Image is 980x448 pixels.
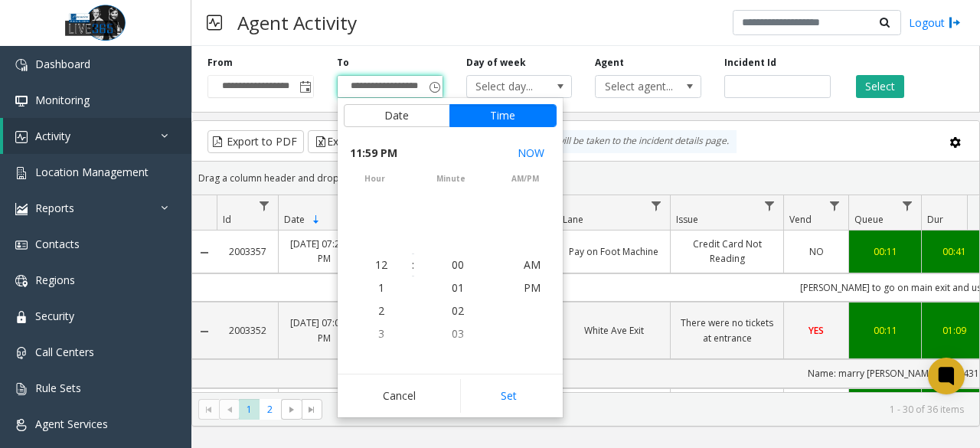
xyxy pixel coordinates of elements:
[449,104,557,127] button: Time tab
[35,93,90,107] span: Monitoring
[414,173,488,185] span: minute
[207,130,304,153] button: Export to PDF
[35,57,90,71] span: Dashboard
[595,56,624,70] label: Agent
[15,275,28,287] img: 'icon'
[676,213,698,226] span: Issue
[338,173,412,185] span: hour
[344,379,456,413] button: Cancel
[288,316,361,345] a: [DATE] 07:04:11 PM
[467,76,550,97] span: Select day...
[15,59,28,71] img: 'icon'
[305,404,318,416] span: Go to the last page
[524,257,541,272] span: AM
[452,280,464,295] span: 01
[680,316,774,345] a: There were no tickets at entrance
[15,419,28,431] img: 'icon'
[344,104,450,127] button: Date tab
[15,131,28,143] img: 'icon'
[759,195,780,216] a: Issue Filter Menu
[15,203,28,215] img: 'icon'
[310,214,322,226] span: Sortable
[563,213,583,226] span: Lane
[35,309,74,323] span: Security
[207,56,233,70] label: From
[15,167,28,179] img: 'icon'
[15,311,28,323] img: 'icon'
[35,417,108,431] span: Agent Services
[452,303,464,318] span: 02
[426,76,443,97] span: Toggle popup
[511,139,550,167] button: Select now
[789,213,812,226] span: Vend
[288,237,361,266] a: [DATE] 07:28:40 PM
[378,326,384,341] span: 3
[418,130,737,153] div: By clicking Incident row you will be taken to the incident details page.
[226,244,269,259] a: 2003357
[488,173,563,185] span: AM/PM
[931,244,977,259] div: 00:41
[192,325,217,338] a: Collapse Details
[35,165,149,179] span: Location Management
[337,56,349,70] label: To
[808,324,824,337] span: YES
[452,326,464,341] span: 03
[949,15,961,31] img: logout
[809,245,824,258] span: NO
[308,130,408,153] button: Export to Excel
[724,56,776,70] label: Incident Id
[350,142,397,164] span: 11:59 PM
[412,257,414,273] div: :
[302,399,322,420] span: Go to the last page
[931,323,977,338] a: 01:09
[567,244,661,259] a: Pay on Foot Machine
[596,76,679,97] span: Select agent...
[35,237,80,251] span: Contacts
[286,404,298,416] span: Go to the next page
[192,195,979,392] div: Data table
[378,280,384,295] span: 1
[192,165,979,191] div: Drag a column header and drop it here to group by that column
[375,257,387,272] span: 12
[460,379,557,413] button: Set
[378,303,384,318] span: 2
[15,347,28,359] img: 'icon'
[646,195,667,216] a: Lane Filter Menu
[897,195,918,216] a: Queue Filter Menu
[680,237,774,266] a: Credit Card Not Reading
[15,383,28,395] img: 'icon'
[15,95,28,107] img: 'icon'
[296,76,313,97] span: Toggle popup
[927,213,943,226] span: Dur
[793,244,839,259] a: NO
[281,399,302,420] span: Go to the next page
[452,257,464,272] span: 00
[207,4,222,41] img: pageIcon
[567,323,661,338] a: White Ave Exit
[858,323,912,338] a: 00:11
[825,195,845,216] a: Vend Filter Menu
[226,323,269,338] a: 2003352
[332,403,964,416] kendo-pager-info: 1 - 30 of 36 items
[909,15,961,31] a: Logout
[230,4,364,41] h3: Agent Activity
[858,244,912,259] a: 00:11
[793,323,839,338] a: YES
[254,195,275,216] a: Id Filter Menu
[284,213,305,226] span: Date
[466,56,526,70] label: Day of week
[854,213,884,226] span: Queue
[35,273,75,287] span: Regions
[524,280,541,295] span: PM
[15,239,28,251] img: 'icon'
[35,201,74,215] span: Reports
[192,247,217,259] a: Collapse Details
[239,399,260,420] span: Page 1
[856,75,904,98] button: Select
[35,381,81,395] span: Rule Sets
[35,345,94,359] span: Call Centers
[223,213,231,226] span: Id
